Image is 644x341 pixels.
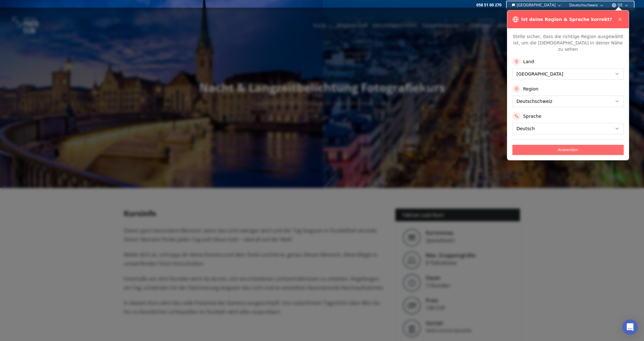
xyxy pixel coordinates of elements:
[512,33,624,52] p: Stelle sicher, dass die richtige Region ausgewählt ist, um die [DEMOGRAPHIC_DATA] in deiner Nähe ...
[567,1,606,9] button: Deutschschweiz
[609,1,631,9] button: DE
[523,86,538,92] label: Region
[523,113,541,119] label: Sprache
[622,319,638,335] div: Open Intercom Messenger
[521,16,612,23] h3: Ist deine Region & Sprache korrekt?
[512,145,624,155] button: Anwenden
[523,58,534,65] label: Land
[476,3,502,8] a: 058 51 00 270
[509,1,564,9] button: [GEOGRAPHIC_DATA]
